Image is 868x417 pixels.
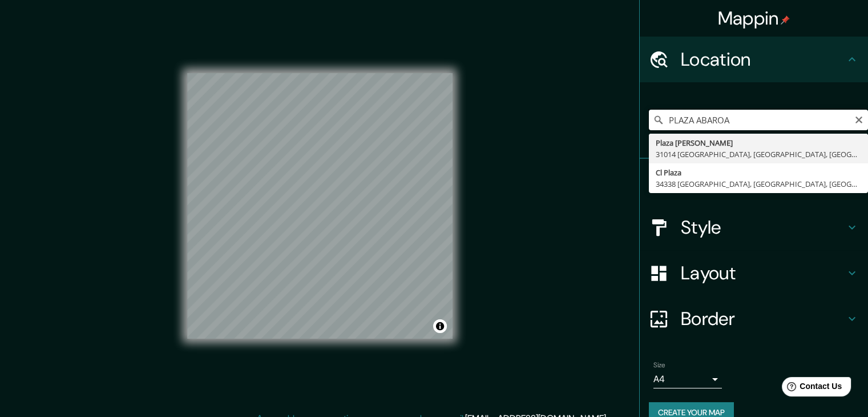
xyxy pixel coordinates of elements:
button: Clear [854,114,863,125]
h4: Layout [681,262,845,284]
div: Cl Plaza [656,167,861,178]
h4: Location [681,48,845,71]
div: Location [640,37,868,82]
div: Layout [640,250,868,296]
h4: Border [681,307,845,330]
div: A4 [653,370,722,388]
div: Plaza [PERSON_NAME] [656,137,861,149]
img: pin-icon.png [781,15,790,25]
h4: Pins [681,170,845,193]
div: Pins [640,159,868,205]
label: Size [653,360,665,370]
input: Pick your city or area [649,110,868,130]
div: 34338 [GEOGRAPHIC_DATA], [GEOGRAPHIC_DATA], [GEOGRAPHIC_DATA] [656,178,861,190]
iframe: Help widget launcher [766,372,855,404]
canvas: Map [187,73,453,339]
div: Border [640,296,868,342]
h4: Mappin [718,7,790,30]
div: 31014 [GEOGRAPHIC_DATA], [GEOGRAPHIC_DATA], [GEOGRAPHIC_DATA] [656,149,861,160]
div: Style [640,205,868,250]
h4: Style [681,216,845,239]
button: Toggle attribution [433,319,447,333]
